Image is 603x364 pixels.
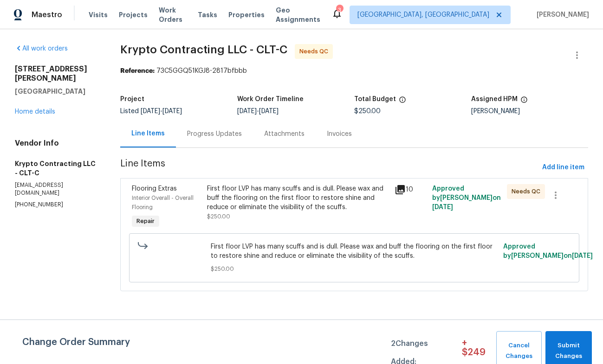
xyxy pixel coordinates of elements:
span: [DATE] [259,108,279,115]
h4: Vendor Info [15,139,98,148]
div: First floor LVP has many scuffs and is dull. Please wax and buff the flooring on the first floor ... [207,184,389,212]
h5: Assigned HPM [471,96,518,102]
span: Repair [133,217,158,226]
div: 3 [336,6,343,15]
span: Tasks [198,12,217,18]
div: [PERSON_NAME] [471,108,588,115]
h5: [GEOGRAPHIC_DATA] [15,87,98,96]
span: Geo Assignments [276,6,320,24]
div: Progress Updates [187,129,242,139]
span: Approved by [PERSON_NAME] on [503,243,593,259]
span: Needs QC [299,47,332,56]
span: [DATE] [432,204,453,211]
h5: Work Order Timeline [237,96,304,102]
div: Attachments [264,129,305,139]
span: $250.00 [211,264,497,274]
div: Invoices [327,129,352,139]
span: Needs QC [512,187,544,196]
span: Work Orders [159,6,187,24]
span: Approved by [PERSON_NAME] on [432,185,501,211]
h5: Krypto Contracting LLC - CLT-C [15,159,98,178]
span: First floor LVP has many scuffs and is dull. Please wax and buff the flooring on the first floor ... [211,242,497,261]
span: Listed [120,108,182,115]
span: Projects [119,10,148,19]
span: - [141,108,182,115]
h5: Total Budget [354,96,396,102]
h2: [STREET_ADDRESS][PERSON_NAME] [15,64,98,83]
p: [PHONE_NUMBER] [15,201,98,209]
span: [PERSON_NAME] [533,10,589,19]
a: All work orders [15,45,68,52]
p: [EMAIL_ADDRESS][DOMAIN_NAME] [15,181,98,197]
h5: Project [120,96,144,102]
b: Reference: [120,68,155,74]
span: - [237,108,279,115]
div: 73C5GGQ51KGJ8-2817bfbbb [120,66,588,76]
span: [DATE] [141,108,160,115]
span: $250.00 [354,108,381,115]
a: Home details [15,109,55,115]
span: The total cost of line items that have been proposed by Opendoor. This sum includes line items th... [399,96,406,108]
span: The hpm assigned to this work order. [520,96,528,108]
span: Properties [228,10,265,19]
span: [GEOGRAPHIC_DATA], [GEOGRAPHIC_DATA] [357,10,489,19]
span: Line Items [120,159,538,176]
span: Visits [89,10,108,19]
span: [DATE] [162,108,182,115]
span: [DATE] [237,108,257,115]
span: Interior Overall - Overall Flooring [132,195,194,210]
span: Add line item [542,162,584,173]
button: Add line item [538,159,588,176]
div: 10 [395,184,427,195]
span: $250.00 [207,214,230,219]
span: Krypto Contracting LLC - CLT-C [120,44,287,55]
span: Flooring Extras [132,185,177,192]
div: Line Items [131,129,165,138]
span: Maestro [32,10,62,19]
span: [DATE] [572,253,593,259]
